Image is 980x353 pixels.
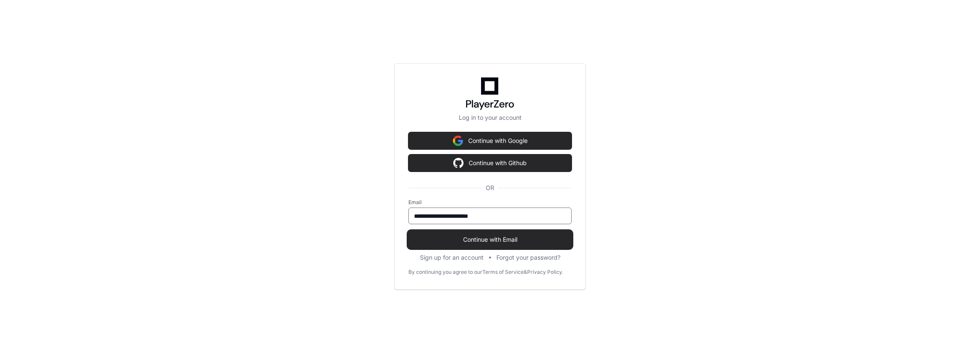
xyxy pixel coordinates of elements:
img: Sign in with google [453,132,463,149]
span: Continue with Email [408,235,572,244]
a: Terms of Service [482,269,524,276]
button: Forgot your password? [496,253,560,262]
img: Sign in with google [453,154,464,172]
button: Continue with Google [408,132,572,149]
button: Continue with Email [408,231,572,248]
a: Privacy Policy. [527,269,563,276]
button: Continue with Github [408,154,572,172]
label: Email [408,199,572,206]
span: OR [482,184,498,192]
p: Log in to your account [408,113,572,122]
button: Sign up for an account [420,253,484,262]
div: & [524,269,527,276]
div: By continuing you agree to our [408,269,482,276]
